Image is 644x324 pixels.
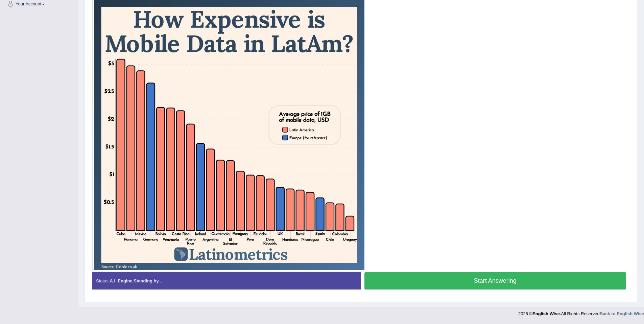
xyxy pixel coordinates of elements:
[110,278,162,283] strong: A.I. Engine Standing by...
[600,311,644,316] a: Back to English Wise
[532,311,561,316] strong: English Wise.
[364,272,626,290] button: Start Answering
[92,272,361,290] div: Status:
[518,307,644,317] div: 2025 © All Rights Reserved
